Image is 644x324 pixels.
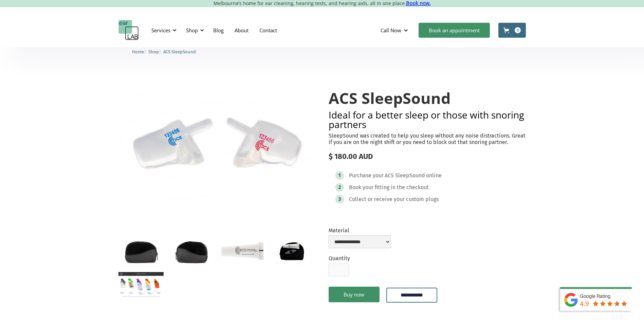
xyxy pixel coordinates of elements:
a: open lightbox [118,272,164,298]
li: 〉 [148,48,163,55]
div: ACS SleepSound [385,172,425,179]
a: open lightbox [169,236,214,266]
div: Purchase your [349,172,384,179]
a: Open cart [498,23,526,38]
a: Book an appointment [419,23,490,38]
div: Collect or receive your custom plugs [349,196,439,203]
div: 2 [338,185,341,190]
div: Shop [182,20,206,40]
a: open lightbox [118,236,164,266]
p: SleepSound was created to help you sleep without any noise distractions. Great if you are on the ... [329,132,526,145]
h1: ACS SleepSound [329,90,526,107]
h2: Ideal for a better sleep or those with snoring partners [329,110,526,129]
span: ACS SleepSound [163,49,196,54]
a: open lightbox [118,76,316,213]
div: online [426,172,442,179]
label: Quantity [329,255,350,262]
li: 〉 [132,48,148,55]
a: About [229,20,254,40]
div: Services [147,20,179,40]
div: Services [151,27,170,34]
div: 0 [515,27,521,33]
a: open lightbox [270,236,315,267]
a: Blog [208,20,229,40]
a: ACS SleepSound [163,48,196,55]
div: 1 [338,173,341,178]
div: Book your fitting in the checkout [349,184,429,191]
a: Contact [254,20,282,40]
div: 3 [338,197,341,202]
span: Shop [148,49,159,54]
a: Buy now [329,287,380,302]
a: Home [132,48,144,55]
label: Material [329,227,391,234]
a: home [118,20,139,40]
div: Call Now [381,27,401,34]
span: Home [132,49,144,54]
div: Call Now [375,20,415,40]
div: Shop [186,27,198,34]
div: $ 180.00 AUD [329,152,526,161]
img: ACS SleepSound [118,76,316,213]
a: Shop [148,48,159,55]
a: open lightbox [220,236,265,266]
